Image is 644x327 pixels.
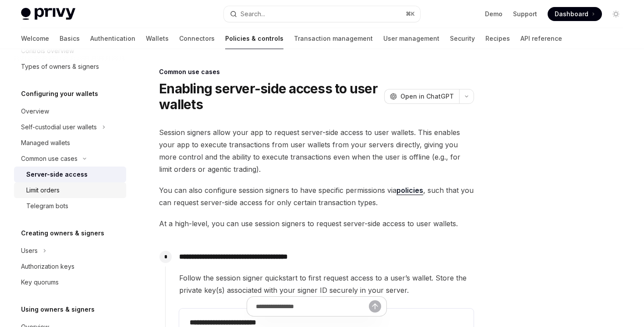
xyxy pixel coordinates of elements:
a: Dashboard [548,7,602,21]
a: Telegram bots [14,198,126,214]
a: Welcome [21,28,49,49]
a: Security [450,28,475,49]
a: Recipes [485,28,510,49]
a: policies [396,186,423,195]
span: ⌘ K [406,11,415,18]
a: Transaction management [294,28,373,49]
a: User management [383,28,439,49]
span: Session signers allow your app to request server-side access to user wallets. This enables your a... [159,126,474,175]
a: Support [513,10,537,18]
button: Toggle dark mode [609,7,623,21]
button: Send message [369,300,381,313]
a: Wallets [146,28,169,49]
div: Common use cases [21,153,78,164]
a: Server-side access [14,167,126,182]
a: Policies & controls [225,28,283,49]
div: Key quorums [21,277,59,288]
img: light logo [21,8,75,20]
div: Authorization keys [21,261,74,272]
h1: Enabling server-side access to user wallets [159,81,381,112]
a: Overview [14,103,126,119]
div: Managed wallets [21,138,70,148]
a: Basics [60,28,80,49]
span: At a high-level, you can use session signers to request server-side access to user wallets. [159,217,474,230]
a: Key quorums [14,274,126,290]
div: Self-custodial user wallets [21,122,97,132]
div: Overview [21,106,49,117]
div: Search... [241,9,265,19]
span: Open in ChatGPT [400,92,454,101]
div: Common use cases [159,68,474,76]
a: Limit orders [14,182,126,198]
a: Demo [485,10,502,18]
div: Users [21,245,38,256]
a: Types of owners & signers [14,59,126,75]
a: Authentication [90,28,135,49]
a: API reference [520,28,562,49]
button: Search...⌘K [224,6,420,22]
h5: Configuring your wallets [21,89,98,99]
div: Telegram bots [26,201,68,211]
a: Connectors [179,28,215,49]
span: Dashboard [555,10,588,18]
div: Server-side access [26,169,88,180]
a: Authorization keys [14,259,126,274]
h5: Creating owners & signers [21,228,104,238]
div: Limit orders [26,185,60,195]
span: Follow the session signer quickstart to first request access to a user’s wallet. Store the privat... [179,272,474,296]
h5: Using owners & signers [21,304,95,315]
div: Types of owners & signers [21,61,99,72]
a: Managed wallets [14,135,126,151]
span: You can also configure session signers to have specific permissions via , such that you can reque... [159,184,474,209]
button: Open in ChatGPT [384,89,459,104]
